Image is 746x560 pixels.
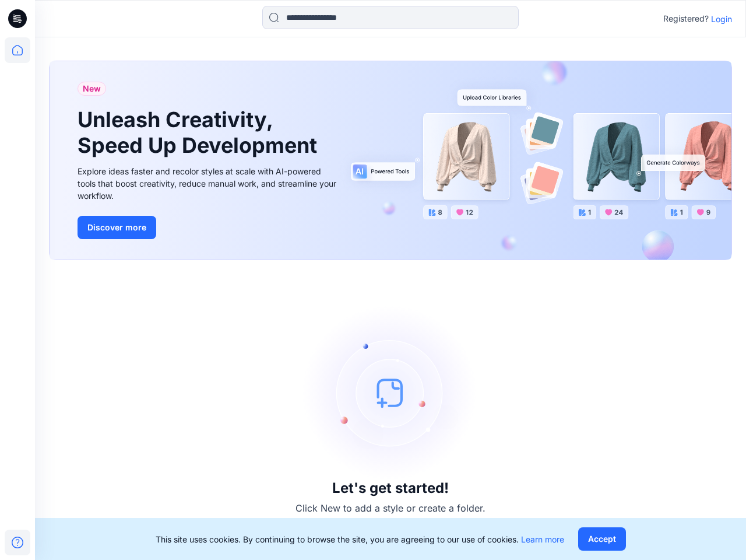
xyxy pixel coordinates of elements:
[78,216,340,239] a: Discover more
[156,533,564,545] p: This site uses cookies. By continuing to browse the site, you are agreeing to our use of cookies.
[83,82,101,96] span: New
[711,13,732,25] p: Login
[578,527,626,551] button: Accept
[332,480,449,496] h3: Let's get started!
[521,534,564,544] a: Learn more
[78,107,322,157] h1: Unleash Creativity, Speed Up Development
[303,305,478,480] img: empty-state-image.svg
[295,501,485,515] p: Click New to add a style or create a folder.
[78,216,156,239] button: Discover more
[78,165,340,202] div: Explore ideas faster and recolor styles at scale with AI-powered tools that boost creativity, red...
[663,12,709,26] p: Registered?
